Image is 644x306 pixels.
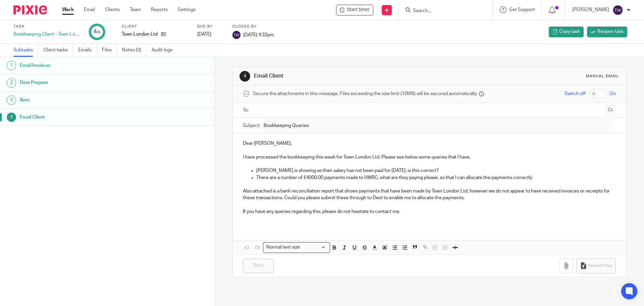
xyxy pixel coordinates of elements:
[20,60,145,71] h1: Email Invoices
[62,6,74,13] a: Work
[43,44,73,57] a: Client tasks
[243,122,260,129] label: Subject:
[588,263,612,268] span: Request files
[263,242,330,253] div: Search for option
[254,73,444,80] h1: Email Client
[243,32,274,37] span: [DATE] 4:32pm
[243,140,615,147] p: Dear [PERSON_NAME],
[243,208,615,215] p: If you have any queries regarding this, please do not hesitate to contact me.
[13,31,80,38] div: Bookkeeping Client - Town London Ltd
[7,78,16,88] div: 2
[13,5,47,14] img: Pixie
[130,6,141,13] a: Team
[577,258,615,273] button: Request files
[20,78,145,88] h1: Dext Prepare
[412,8,473,14] input: Search
[152,44,177,57] a: Audit logs
[597,28,624,35] span: Reopen task
[239,71,250,82] div: 4
[243,188,615,202] p: Also attached is a bank reconciliation report that shows payments that have been made by Town Lon...
[256,167,615,174] p: [PERSON_NAME] is showing as their salary has not been paid for [DATE], is this correct?
[347,6,370,13] span: Start timer
[609,90,616,97] span: On
[20,95,145,105] h1: Xero
[122,31,158,38] p: Town London Ltd
[336,5,373,15] div: Town London Ltd - Bookkeeping Client - Town London Ltd
[586,74,619,79] div: Manual email
[122,44,147,57] a: Notes (0)
[612,5,623,15] img: svg%3E
[7,113,16,122] div: 4
[302,244,326,251] input: Search for option
[197,24,224,29] label: Due by
[243,259,274,273] input: Sent
[565,90,586,97] span: Switch off
[243,154,615,161] p: I have processed the bookkeeping this week for Town London Ltd. Please see below some queries tha...
[606,105,616,115] button: Cc
[253,90,477,97] span: Secure the attachments in this message. Files exceeding the size limit (10MB) will be secured aut...
[151,6,168,13] a: Reports
[105,6,120,13] a: Clients
[243,107,250,114] label: To:
[509,7,535,12] span: Get Support
[256,174,615,181] p: There are a number of £4000.00 payments made to HMRC, what are they paying please, so that I can ...
[197,31,224,38] div: [DATE]
[232,31,240,39] img: svg%3E
[7,95,16,105] div: 3
[102,44,117,57] a: Files
[265,244,301,251] span: Normal text size
[559,28,580,35] span: Copy task
[13,44,38,57] a: Subtasks
[94,28,100,36] div: 4
[178,6,196,13] a: Settings
[7,61,16,70] div: 1
[549,27,584,37] a: Copy task
[587,27,627,37] a: Reopen task
[84,6,95,13] a: Email
[13,24,80,29] label: Task
[78,44,97,57] a: Emails
[122,24,189,29] label: Client
[20,112,145,122] h1: Email Client
[572,6,609,13] p: [PERSON_NAME]
[97,30,100,34] small: /4
[232,24,274,29] label: Closed by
